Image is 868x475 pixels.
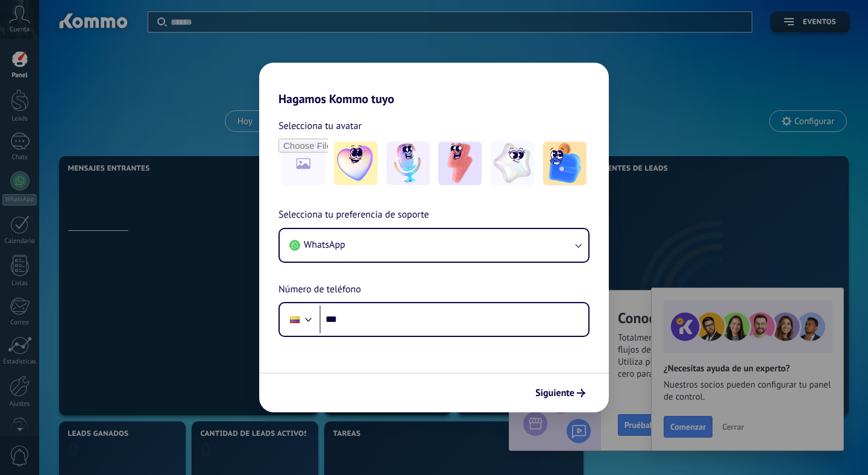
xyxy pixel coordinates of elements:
img: -5.jpeg [543,142,587,185]
button: Siguiente [530,383,591,403]
span: WhatsApp [304,239,345,251]
div: Colombia: + 57 [283,307,306,332]
img: -3.jpeg [438,142,482,185]
img: -4.jpeg [491,142,534,185]
img: -2.jpeg [386,142,430,185]
span: Selecciona tu preferencia de soporte [278,207,429,223]
h2: Hagamos Kommo tuyo [259,63,609,106]
span: Número de teléfono [278,282,361,298]
button: WhatsApp [280,229,588,262]
img: -1.jpeg [334,142,377,185]
span: Siguiente [535,389,574,397]
span: Selecciona tu avatar [278,118,362,134]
